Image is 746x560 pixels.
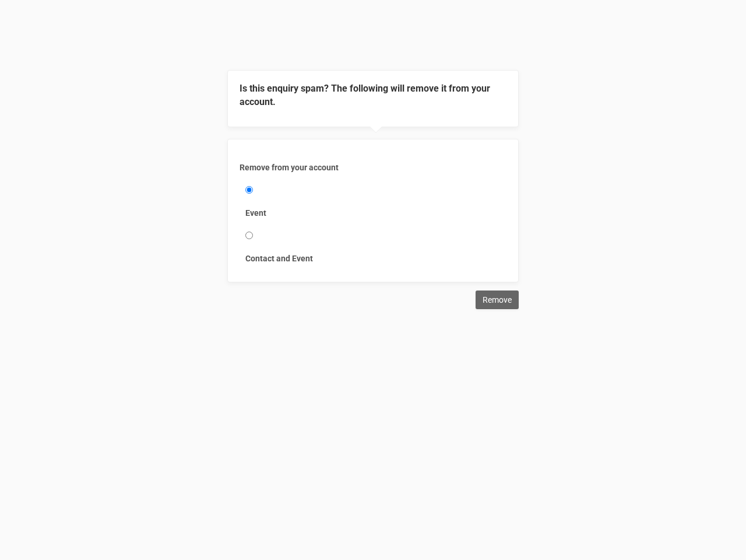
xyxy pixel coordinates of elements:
input: Remove [476,290,519,309]
input: Event [245,186,253,194]
label: Event [245,207,501,219]
legend: Is this enquiry spam? The following will remove it from your account. [240,82,506,109]
label: Remove from your account [240,162,506,173]
label: Contact and Event [245,253,501,264]
input: Contact and Event [245,232,253,239]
